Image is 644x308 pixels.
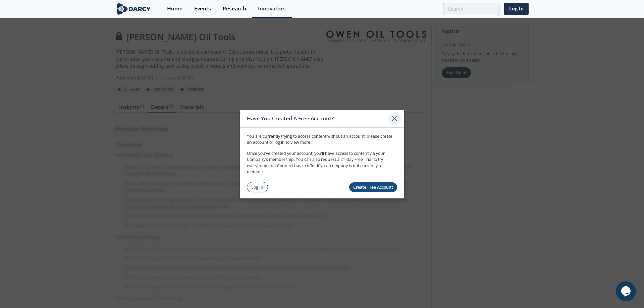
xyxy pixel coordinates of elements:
[443,3,499,15] input: Advanced Search
[504,3,529,15] a: Log In
[258,6,286,11] div: Innovators
[167,6,182,11] div: Home
[223,6,246,11] div: Research
[194,6,211,11] div: Events
[616,281,637,301] iframe: chat widget
[115,3,152,15] img: logo-wide.svg
[247,112,388,125] div: Have You Created A Free Account?
[247,182,268,192] a: Log In
[349,182,397,192] a: Create Free Account
[247,133,397,146] p: You are currently trying to access content without an account, please create an account or log in...
[247,150,397,175] p: Once you’ve created your account, you’ll have access to content via your Company’s membership. Yo...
